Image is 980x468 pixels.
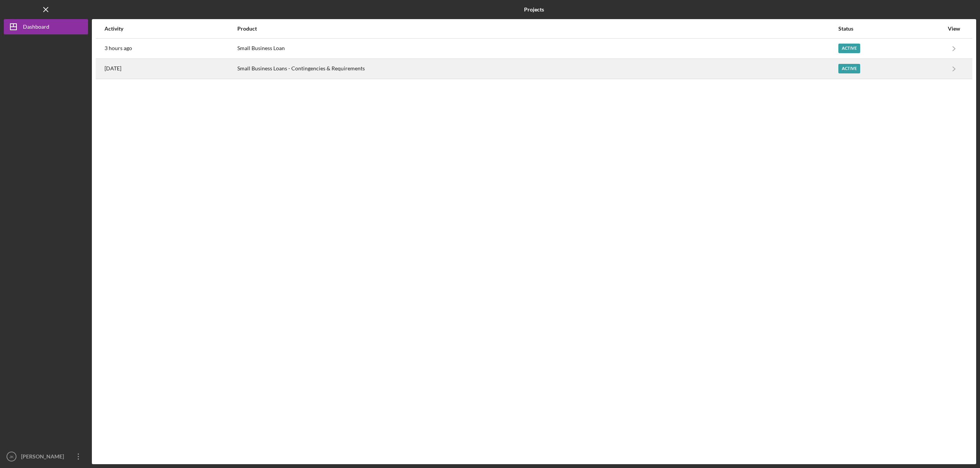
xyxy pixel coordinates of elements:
div: Status [838,26,944,32]
div: Product [237,26,838,32]
div: Small Business Loans - Contingencies & Requirements [237,59,838,78]
div: Small Business Loan [237,39,838,58]
div: [PERSON_NAME] [19,449,69,466]
time: 2025-09-02 14:28 [105,65,121,71]
time: 2025-09-29 15:22 [105,45,132,51]
div: Active [838,44,860,53]
b: Projects [524,6,544,13]
text: JK [9,455,14,459]
div: Activity [105,26,237,32]
div: Dashboard [23,19,49,36]
button: JK[PERSON_NAME] [4,449,88,464]
button: Dashboard [4,19,88,34]
div: Active [838,64,860,73]
div: View [944,26,964,32]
